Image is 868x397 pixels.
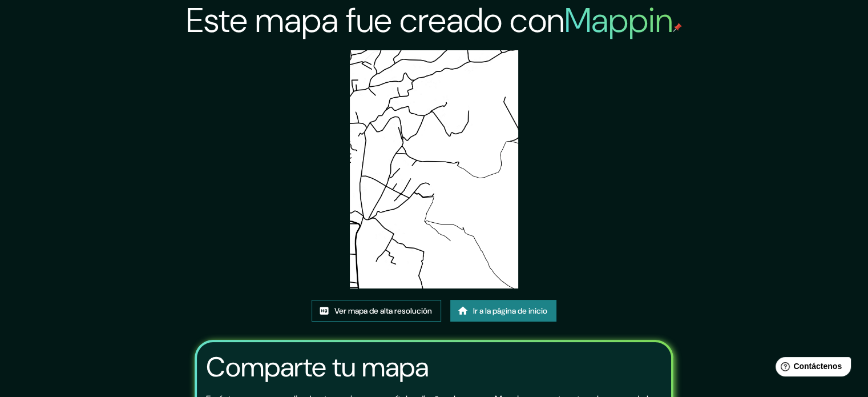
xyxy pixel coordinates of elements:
font: Comparte tu mapa [206,349,429,385]
img: pin de mapeo [673,23,682,32]
a: Ir a la página de inicio [450,300,556,322]
a: Ver mapa de alta resolución [312,300,441,322]
font: Ir a la página de inicio [473,306,547,316]
img: created-map [350,50,518,288]
font: Ver mapa de alta resolución [334,306,432,316]
iframe: Lanzador de widgets de ayuda [766,352,855,384]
